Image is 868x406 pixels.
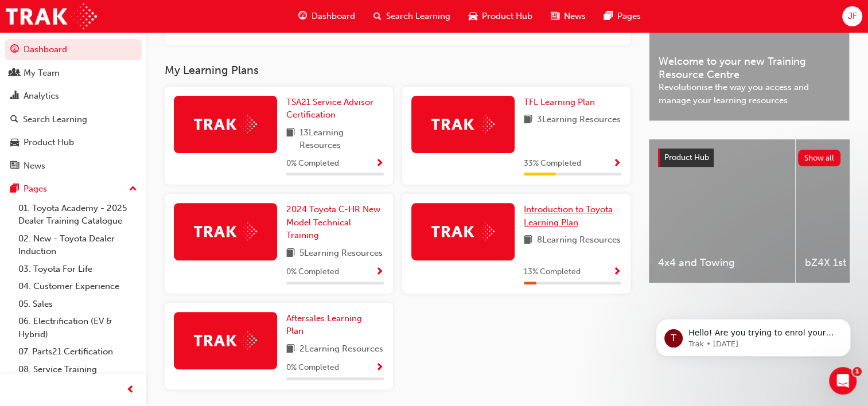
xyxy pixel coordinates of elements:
[286,266,339,279] span: 0 % Completed
[375,157,384,171] button: Show Progress
[286,361,339,374] span: 0 % Completed
[431,115,495,133] img: Trak
[664,153,709,162] span: Product Hub
[842,6,862,26] button: JF
[5,132,142,153] a: Product Hub
[286,97,373,120] span: TSA21 Service Advisor Certification
[24,136,74,149] div: Product Hub
[542,5,595,28] a: news-iconNews
[364,5,460,28] a: search-iconSearch Learning
[286,126,295,152] span: book-icon
[469,9,477,24] span: car-icon
[524,113,532,127] span: book-icon
[10,184,19,194] span: pages-icon
[286,203,384,242] a: 2024 Toyota C-HR New Model Technical Training
[649,139,795,283] a: 4x4 and Towing
[23,113,87,126] div: Search Learning
[617,10,641,23] span: Pages
[286,96,384,122] a: TSA21 Service Advisor Certification
[375,363,384,373] span: Show Progress
[853,367,862,376] span: 1
[14,361,142,378] a: 08. Service Training
[5,39,142,60] a: Dashboard
[286,204,380,240] span: 2024 Toyota C-HR New Model Technical Training
[14,260,142,278] a: 03. Toyota For Life
[312,10,355,23] span: Dashboard
[286,313,362,337] span: Aftersales Learning Plan
[24,159,45,173] div: News
[847,10,857,23] span: JF
[524,96,600,109] a: TFL Learning Plan
[386,10,450,23] span: Search Learning
[5,37,142,178] button: DashboardMy TeamAnalyticsSearch LearningProduct HubNews
[24,89,59,103] div: Analytics
[375,265,384,279] button: Show Progress
[299,126,384,152] span: 13 Learning Resources
[10,138,19,148] span: car-icon
[613,159,621,169] span: Show Progress
[564,10,586,23] span: News
[5,85,142,107] a: Analytics
[14,295,142,313] a: 05. Sales
[5,63,142,84] a: My Team
[194,222,257,240] img: Trak
[658,149,840,167] a: Product HubShow all
[460,5,542,28] a: car-iconProduct Hub
[194,331,257,349] img: Trak
[5,109,142,130] a: Search Learning
[14,343,142,361] a: 07. Parts21 Certification
[524,266,581,279] span: 13 % Completed
[14,278,142,295] a: 04. Customer Experience
[639,295,868,375] iframe: Intercom notifications message
[24,67,60,80] div: My Team
[524,203,621,229] a: Introduction to Toyota Learning Plan
[289,5,364,28] a: guage-iconDashboard
[286,312,384,338] a: Aftersales Learning Plan
[375,361,384,375] button: Show Progress
[524,97,595,107] span: TFL Learning Plan
[613,265,621,279] button: Show Progress
[165,64,630,77] h3: My Learning Plans
[298,9,307,24] span: guage-icon
[10,45,19,55] span: guage-icon
[524,233,532,248] span: book-icon
[431,222,495,240] img: Trak
[482,10,532,23] span: Product Hub
[524,157,581,170] span: 33 % Completed
[5,178,142,200] button: Pages
[14,230,142,260] a: 02. New - Toyota Dealer Induction
[659,81,840,107] span: Revolutionise the way you access and manage your learning resources.
[798,150,841,166] button: Show all
[10,68,19,79] span: people-icon
[286,247,295,261] span: book-icon
[613,157,621,171] button: Show Progress
[14,200,142,230] a: 01. Toyota Academy - 2025 Dealer Training Catalogue
[14,313,142,343] a: 06. Electrification (EV & Hybrid)
[286,157,339,170] span: 0 % Completed
[5,155,142,177] a: News
[126,383,135,397] span: prev-icon
[659,55,840,81] span: Welcome to your new Training Resource Centre
[299,247,383,261] span: 5 Learning Resources
[373,9,382,24] span: search-icon
[537,233,621,248] span: 8 Learning Resources
[24,182,47,196] div: Pages
[658,256,786,270] span: 4x4 and Towing
[10,161,19,171] span: news-icon
[129,182,137,197] span: up-icon
[299,342,383,357] span: 2 Learning Resources
[194,115,257,133] img: Trak
[595,5,650,28] a: pages-iconPages
[375,159,384,169] span: Show Progress
[10,115,18,125] span: search-icon
[524,204,613,228] span: Introduction to Toyota Learning Plan
[10,91,19,101] span: chart-icon
[613,267,621,278] span: Show Progress
[375,267,384,278] span: Show Progress
[6,3,97,29] img: Trak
